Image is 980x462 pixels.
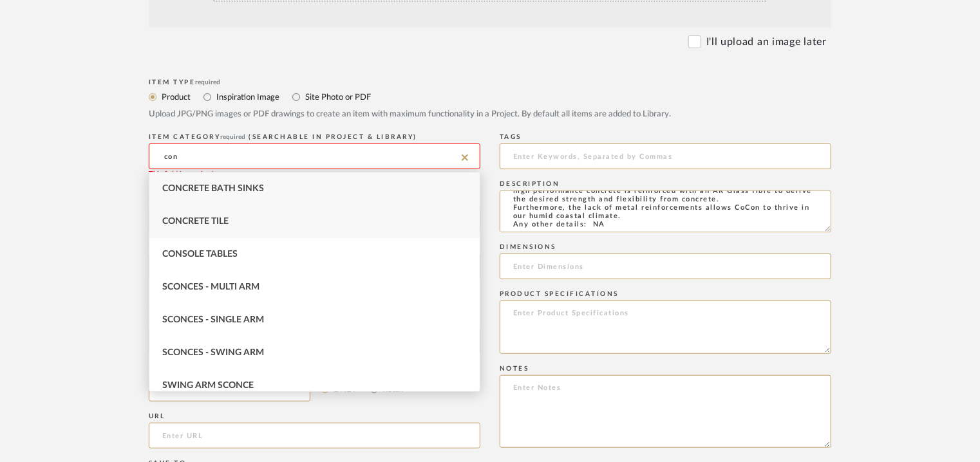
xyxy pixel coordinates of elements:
label: Site Photo or PDF [304,90,371,104]
div: Notes [500,365,831,373]
span: Console Tables [162,250,238,259]
span: required [221,134,246,140]
span: Sconces - Single Arm [162,315,264,324]
mat-radio-group: Select item type [149,89,831,105]
div: URL [149,412,480,420]
span: Concrete Tile [162,217,229,226]
input: Enter Keywords, Separated by Commas [500,143,831,169]
span: Swing Arm Sconce [162,381,254,390]
label: Inspiration Image [215,90,279,104]
input: Enter URL [149,423,480,448]
div: Dimensions [500,243,831,251]
div: Item Type [149,79,831,86]
label: Product [160,90,191,104]
span: Sconces - Multi Arm [162,282,259,291]
input: Type a category to search and select [149,143,480,169]
div: Product Specifications [500,290,831,298]
span: required [196,79,221,86]
span: Concrete Bath Sinks [162,184,264,193]
span: Sconces - Swing Arm [162,348,264,357]
div: Description [500,180,831,188]
span: (Searchable in Project & Library) [249,134,418,140]
div: ITEM CATEGORY [149,133,480,141]
div: Tags [500,133,831,141]
input: Enter Dimensions [500,254,831,279]
label: I'll upload an image later [706,34,827,50]
div: Upload JPG/PNG images or PDF drawings to create an item with maximum functionality in a Project. ... [149,108,831,121]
